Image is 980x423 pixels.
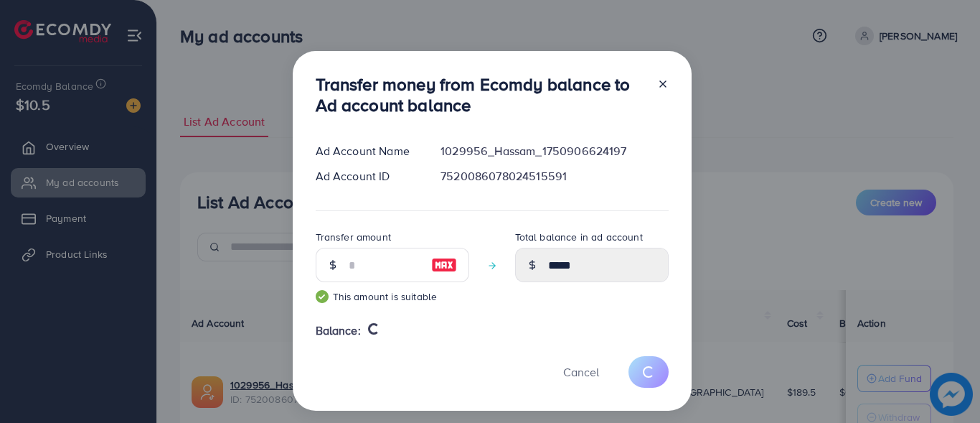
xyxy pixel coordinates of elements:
[429,143,679,159] div: 1029956_Hassam_1750906624197
[429,168,679,185] div: 7520086078024515591
[316,290,329,303] img: guide
[316,74,646,116] h3: Transfer money from Ecomdy balance to Ad account balance
[316,289,469,304] small: This amount is suitable
[304,168,430,185] div: Ad Account ID
[316,322,361,339] span: Balance:
[316,230,391,244] label: Transfer amount
[545,356,617,387] button: Cancel
[304,143,430,159] div: Ad Account Name
[515,230,643,244] label: Total balance in ad account
[431,256,457,274] img: image
[563,364,599,380] span: Cancel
